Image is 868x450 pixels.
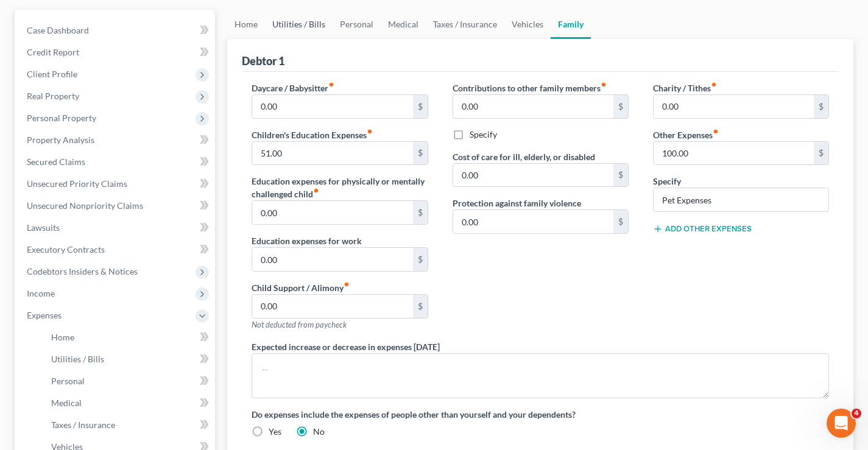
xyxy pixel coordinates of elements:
span: Property Analysis [27,135,94,145]
a: Personal [333,10,381,39]
a: Executory Contracts [17,239,215,261]
input: -- [252,295,412,318]
i: fiber_manual_record [367,128,373,135]
label: Children's Education Expenses [252,128,373,141]
a: Home [227,10,265,39]
a: Property Analysis [17,129,215,151]
a: Utilities / Bills [41,348,215,370]
button: Add Other Expenses [653,224,752,234]
i: fiber_manual_record [328,82,334,88]
a: Taxes / Insurance [426,10,504,39]
span: Utilities / Bills [51,354,104,364]
div: $ [413,201,428,224]
label: Education expenses for physically or mentally challenged child [252,175,428,200]
span: Home [51,332,74,342]
div: $ [613,210,628,233]
input: -- [453,95,613,118]
label: No [313,426,325,438]
i: fiber_manual_record [711,82,717,88]
i: fiber_manual_record [313,188,319,194]
a: Unsecured Nonpriority Claims [17,195,215,217]
span: Real Property [27,91,79,101]
label: Charity / Tithes [653,82,717,94]
a: Personal [41,370,215,392]
a: Medical [41,392,215,414]
span: Not deducted from paycheck [252,320,347,329]
div: $ [613,95,628,118]
label: Specify [653,175,681,188]
span: Credit Report [27,47,79,57]
a: Medical [381,10,426,39]
label: Specify [470,128,497,141]
span: Personal [51,376,85,386]
a: Unsecured Priority Claims [17,173,215,195]
iframe: Intercom live chat [827,409,856,438]
div: $ [814,95,828,118]
a: Credit Report [17,41,215,63]
a: Vehicles [504,10,551,39]
a: Case Dashboard [17,19,215,41]
input: -- [252,95,412,118]
div: $ [413,95,428,118]
span: Secured Claims [27,156,85,167]
span: Unsecured Nonpriority Claims [27,200,143,211]
div: $ [413,248,428,271]
div: $ [613,164,628,187]
input: Specify... [654,188,828,211]
label: Daycare / Babysitter [252,82,334,94]
div: $ [413,142,428,165]
input: -- [453,210,613,233]
div: $ [413,295,428,318]
span: Client Profile [27,69,77,79]
span: Case Dashboard [27,25,89,35]
label: Protection against family violence [453,197,581,209]
label: Education expenses for work [252,234,362,247]
a: Lawsuits [17,217,215,239]
span: Lawsuits [27,222,60,233]
span: Personal Property [27,113,96,123]
label: Cost of care for ill, elderly, or disabled [453,150,595,163]
span: Executory Contracts [27,244,105,255]
span: Expenses [27,310,62,320]
span: 4 [852,409,861,418]
span: Income [27,288,55,298]
div: Debtor 1 [242,54,284,68]
i: fiber_manual_record [713,128,719,135]
span: Codebtors Insiders & Notices [27,266,138,276]
span: Taxes / Insurance [51,420,115,430]
i: fiber_manual_record [601,82,607,88]
input: -- [252,248,412,271]
a: Taxes / Insurance [41,414,215,436]
label: Contributions to other family members [453,82,607,94]
input: -- [654,95,814,118]
span: Medical [51,398,82,408]
i: fiber_manual_record [344,281,350,287]
div: $ [814,142,828,165]
input: -- [252,201,412,224]
a: Utilities / Bills [265,10,333,39]
input: -- [453,164,613,187]
span: Unsecured Priority Claims [27,178,127,189]
input: -- [252,142,412,165]
label: Yes [269,426,281,438]
label: Other Expenses [653,128,719,141]
label: Expected increase or decrease in expenses [DATE] [252,340,440,353]
label: Child Support / Alimony [252,281,350,294]
a: Family [551,10,591,39]
a: Home [41,326,215,348]
label: Do expenses include the expenses of people other than yourself and your dependents? [252,408,829,421]
a: Secured Claims [17,151,215,173]
input: -- [654,142,814,165]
